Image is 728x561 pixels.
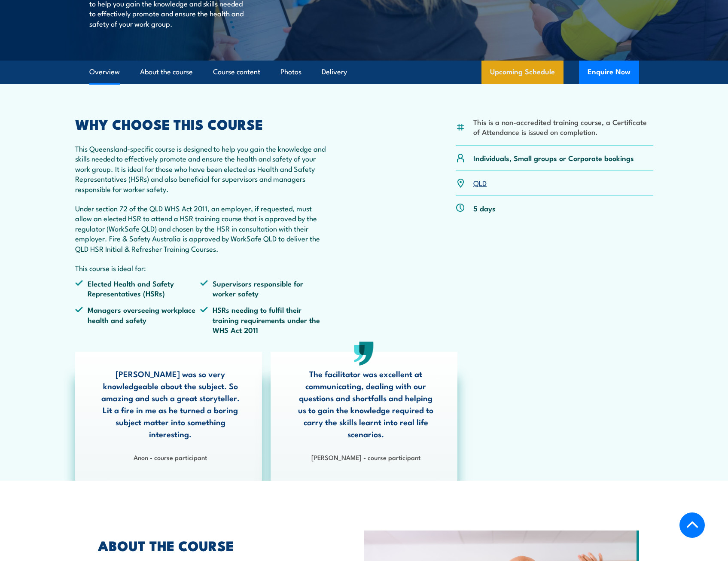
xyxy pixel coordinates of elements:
[579,61,639,84] button: Enquire Now
[75,263,326,273] p: This course is ideal for:
[473,177,487,188] a: QLD
[75,203,326,253] p: Under section 72 of the QLD WHS Act 2011, an employer, if requested, must allow an elected HSR to...
[473,117,653,137] li: This is a non-accredited training course, a Certificate of Attendance is issued on completion.
[280,61,302,83] a: Photos
[213,61,260,83] a: Course content
[89,61,120,83] a: Overview
[481,61,564,84] a: Upcoming Schedule
[101,368,241,440] p: [PERSON_NAME] was so very knowledgeable about the subject. So amazing and such a great storytelle...
[200,305,326,335] li: HSRs needing to fulfil their training requirements under the WHS Act 2011
[75,143,326,194] p: This Queensland-specific course is designed to help you gain the knowledge and skills needed to e...
[75,305,201,335] li: Managers overseeing workplace health and safety
[311,452,420,462] strong: [PERSON_NAME] - course participant
[296,368,436,440] p: The facilitator was excellent at communicating, dealing with our questions and shortfalls and hel...
[322,61,347,83] a: Delivery
[140,61,193,83] a: About the course
[75,118,326,130] h2: WHY CHOOSE THIS COURSE
[473,153,634,163] p: Individuals, Small groups or Corporate bookings
[134,452,207,462] strong: Anon - course participant
[75,278,201,299] li: Elected Health and Safety Representatives (HSRs)
[200,278,326,299] li: Supervisors responsible for worker safety
[473,203,496,213] p: 5 days
[98,539,325,551] h2: ABOUT THE COURSE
